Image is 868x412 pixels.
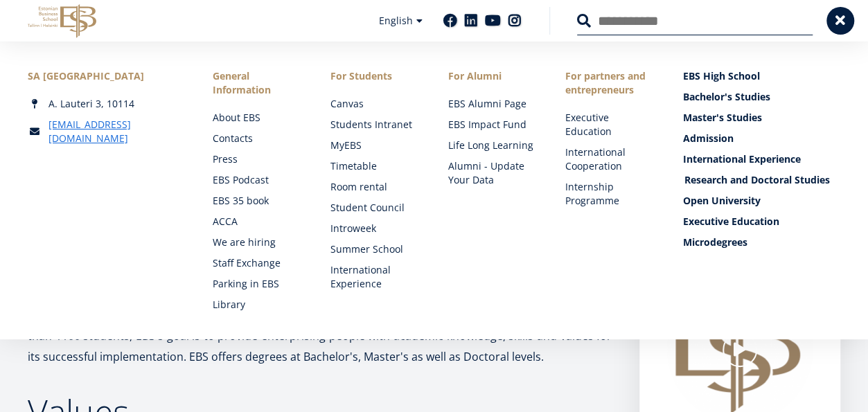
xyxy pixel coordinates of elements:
[683,235,840,249] a: Microdegrees
[213,173,303,187] a: EBS Podcast
[683,69,840,83] a: EBS High School
[448,97,538,111] a: EBS Alumni Page
[448,69,538,83] span: For Alumni
[683,111,840,125] a: Master's Studies
[565,69,655,97] span: For partners and entrepreneurs
[213,298,303,312] a: Library
[684,173,842,187] a: Research and Doctoral Studies
[330,263,420,291] a: International Experience
[330,242,420,256] a: Summer School
[448,159,538,187] a: Alumni - Update Your Data
[330,222,420,235] a: Introweek
[565,145,655,173] a: International Cooperation
[448,118,538,132] a: EBS Impact Fund
[330,97,420,111] a: Canvas
[485,14,501,28] a: Youtube
[330,159,420,173] a: Timetable
[330,69,420,83] a: For Students
[464,14,478,28] a: Linkedin
[213,132,303,145] a: Contacts
[683,194,840,208] a: Open University
[565,180,655,208] a: Internship Programme
[508,14,522,28] a: Instagram
[330,118,420,132] a: Students Intranet
[213,69,303,97] span: General Information
[213,111,303,125] a: About EBS
[443,14,457,28] a: Facebook
[213,256,303,270] a: Staff Exchange
[213,277,303,291] a: Parking in EBS
[48,118,185,145] a: [EMAIL_ADDRESS][DOMAIN_NAME]
[330,201,420,215] a: Student Council
[330,180,420,194] a: Room rental
[683,152,840,166] a: International Experience
[213,235,303,249] a: We are hiring
[28,97,185,111] div: A. Lauteri 3, 10114
[28,69,185,83] div: SA [GEOGRAPHIC_DATA]
[448,138,538,152] a: Life Long Learning
[565,111,655,138] a: Executive Education
[683,132,840,145] a: Admission
[683,215,840,229] a: Executive Education
[683,90,840,104] a: Bachelor's Studies
[213,194,303,208] a: EBS 35 book
[330,138,420,152] a: MyEBS
[213,215,303,229] a: ACCA
[213,152,303,166] a: Press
